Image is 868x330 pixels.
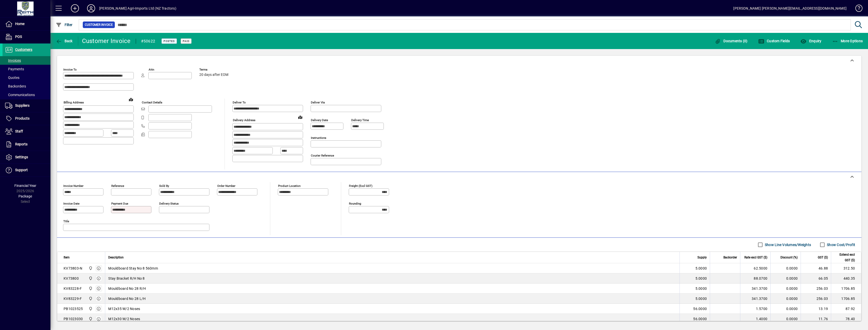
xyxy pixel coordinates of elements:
span: Invoices [5,58,21,62]
div: PB1023525 [64,306,83,311]
span: Custom Fields [758,39,790,43]
div: 1.5700 [743,306,767,311]
span: Mouldboard No 28 R/H [108,286,146,291]
button: Add [67,4,83,13]
td: 13.19 [801,304,831,314]
span: Support [15,168,28,172]
a: Knowledge Base [852,1,862,17]
span: Ashburton [87,296,93,301]
mat-label: Reference [111,184,124,188]
span: Home [15,22,24,26]
span: Terms [199,68,230,71]
td: 312.50 [831,263,861,273]
span: Filter [56,23,73,27]
div: [PERSON_NAME] Agri-Imports Ltd (NZ Tractors) [99,4,176,12]
mat-label: Payment due [111,202,128,205]
mat-label: Product location [278,184,301,188]
mat-label: Title [63,219,69,223]
button: Profile [83,4,99,13]
span: Enquiry [800,39,821,43]
span: Quotes [5,76,19,80]
span: M12x35 W/2 Noses [108,306,140,311]
span: Paid [183,39,189,43]
div: KV83229-F [64,296,82,301]
mat-label: Deliver via [311,101,325,104]
span: Ashburton [87,266,93,271]
mat-label: Sold by [159,184,169,188]
app-page-header-button: Back [50,36,78,46]
span: Products [15,116,30,120]
span: Reports [15,142,28,146]
mat-label: Delivery date [311,118,328,122]
span: Settings [15,155,28,159]
span: Staff [15,129,23,133]
button: Custom Fields [757,36,791,46]
span: Description [108,255,124,260]
button: Enquiry [799,36,823,46]
span: Ashburton [87,306,93,312]
a: Support [3,164,50,177]
mat-label: Attn [149,68,154,71]
div: 341.3700 [743,286,767,291]
a: Staff [3,125,50,138]
span: POS [15,35,22,39]
a: Settings [3,151,50,164]
label: Show Line Volumes/Weights [764,242,811,247]
label: Show Cost/Profit [826,242,855,247]
span: 5.0000 [695,296,707,301]
td: 0.0000 [770,273,801,283]
mat-label: Order number [217,184,235,188]
a: Payments [3,65,50,73]
mat-label: Invoice To [63,68,77,71]
span: 5.0000 [695,286,707,291]
td: 1706.85 [831,283,861,294]
span: Discount (%) [780,255,798,260]
span: 56.0000 [693,306,707,311]
div: [PERSON_NAME] [PERSON_NAME][EMAIL_ADDRESS][DOMAIN_NAME] [733,4,847,12]
a: Invoices [3,56,50,65]
td: 256.03 [801,283,831,294]
span: 20 days after EOM [199,73,228,77]
div: 88.0700 [743,276,767,281]
div: KV73803-N [64,266,82,271]
td: 78.40 [831,314,861,324]
span: Customers [15,48,32,52]
a: Communications [3,91,50,99]
span: Mouldboard No 28 L/H [108,296,146,301]
div: 341.3700 [743,296,767,301]
a: Home [3,18,50,30]
mat-label: Delivery time [351,118,369,122]
span: Item [64,255,70,260]
a: Reports [3,138,50,151]
mat-label: Rounding [349,202,361,205]
span: GST ($) [818,255,828,260]
button: More Options [831,36,864,46]
button: Filter [55,20,74,29]
a: Suppliers [3,99,50,112]
mat-label: Deliver To [233,101,246,104]
mat-label: Courier Reference [311,154,334,157]
span: Backorders [5,84,26,88]
span: 5.0000 [695,276,707,281]
button: Documents (0) [714,36,749,46]
div: #50622 [141,37,155,45]
td: 1706.85 [831,294,861,304]
div: KV73800 [64,276,79,281]
span: 56.0000 [693,316,707,321]
span: Back [56,39,73,43]
button: Back [55,36,74,46]
mat-label: Instructions [311,136,326,140]
a: Products [3,112,50,125]
mat-label: Invoice number [63,184,84,188]
span: Customer Invoice [85,22,113,27]
a: Backorders [3,82,50,91]
div: 1.4000 [743,316,767,321]
td: 66.05 [801,273,831,283]
span: More Options [832,39,863,43]
td: 46.88 [801,263,831,273]
a: POS [3,31,50,43]
span: 5.0000 [695,266,707,271]
span: Ashburton [87,316,93,322]
span: M12x30 W/2 Noses [108,316,140,321]
mat-label: Invoice date [63,202,79,205]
